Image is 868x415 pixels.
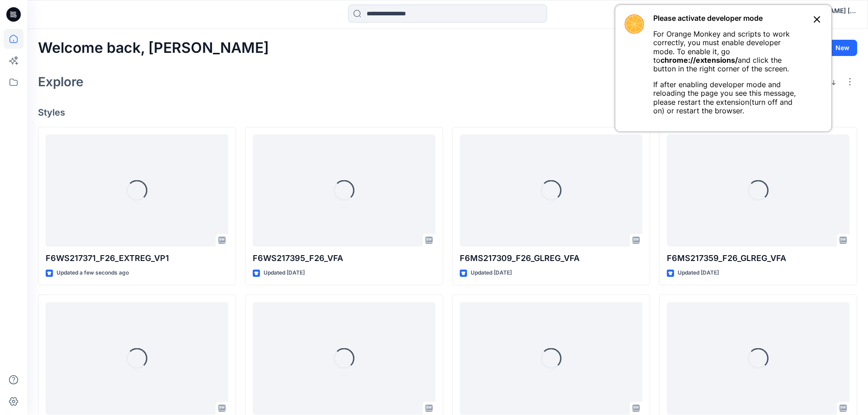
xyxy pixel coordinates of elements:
h2: Explore [38,75,84,89]
img: OrangeMonkey Logo [624,14,644,34]
p: Updated [DATE] [264,268,305,278]
h3: Please activate developer mode [653,14,802,23]
p: Updated a few seconds ago [57,268,129,278]
p: Updated [DATE] [678,268,719,278]
p: Updated [DATE] [471,268,512,278]
p: F6MS217359_F26_GLREG_VFA [667,252,849,265]
p: For Orange Monkey and scripts to work correctly, you must enable developer mode. To enable it, go... [653,30,802,73]
h2: Welcome back, [PERSON_NAME] [38,40,269,56]
h4: Styles [38,107,857,118]
p: If after enabling developer mode and reloading the page you see this message, please restart the ... [653,80,802,115]
p: F6WS217395_F26_VFA [253,252,435,265]
p: F6MS217309_F26_GLREG_VFA [460,252,642,265]
b: chrome://extensions/ [660,56,738,65]
button: New [817,40,857,56]
p: F6WS217371_F26_EXTREG_VP1 [46,252,228,265]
